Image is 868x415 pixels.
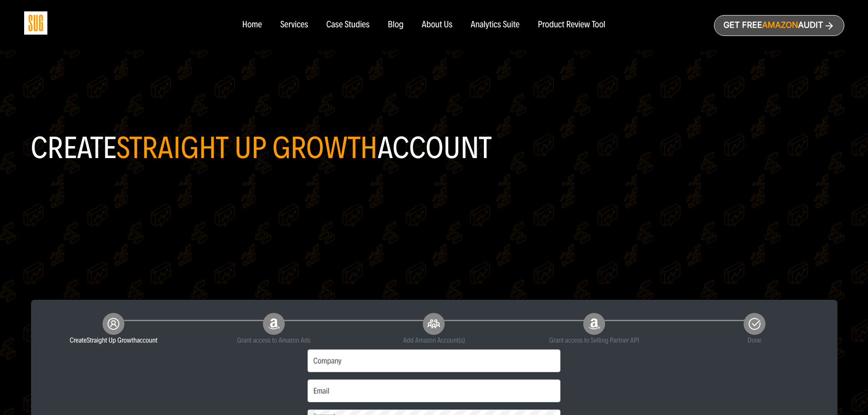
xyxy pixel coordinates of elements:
small: Create account [41,335,187,346]
a: Blog [388,20,404,30]
a: Case Studies [326,20,370,30]
a: Product Review Tool [538,20,605,30]
small: Add Amazon Account(s) [361,335,508,346]
input: Email [308,379,561,402]
a: Services [280,20,308,30]
a: Home [242,20,262,30]
img: Sug [24,11,47,35]
a: Analytics Suite [471,20,519,30]
small: Grant access to Selling Partner API [521,335,668,346]
input: Company [308,349,561,372]
small: Done [681,335,828,346]
small: Grant access to Amazon Ads [200,335,347,346]
span: Straight Up Growth [87,336,137,344]
a: About Us [422,20,453,30]
h1: Create account [31,134,837,162]
span: Amazon [762,20,798,30]
span: Straight Up Growth [116,130,377,166]
a: Get freeAmazonAudit [714,15,844,36]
